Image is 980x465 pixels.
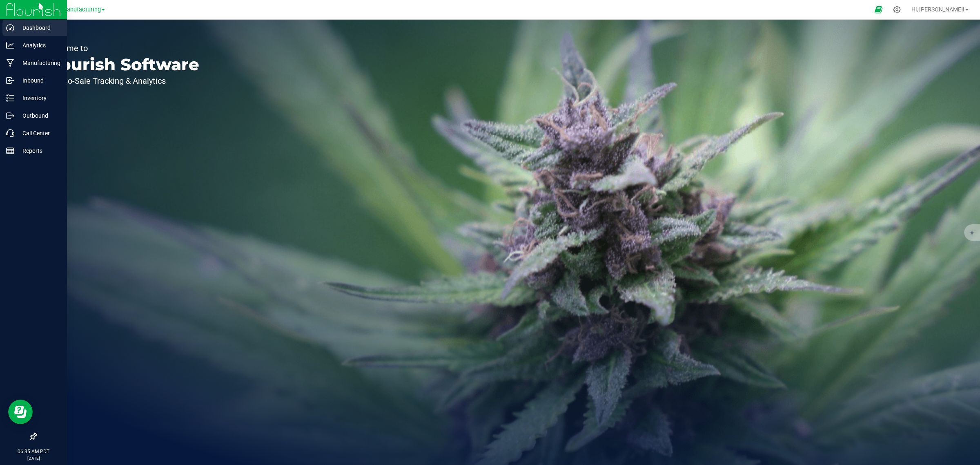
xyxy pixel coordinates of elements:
[14,76,63,85] p: Inbound
[14,146,63,156] p: Reports
[44,56,199,73] p: Flourish Software
[44,77,199,85] p: Seed-to-Sale Tracking & Analytics
[6,24,14,32] inline-svg: Dashboard
[14,23,63,33] p: Dashboard
[892,6,902,13] div: Manage settings
[4,455,63,461] p: [DATE]
[8,400,33,424] iframe: Resource center
[6,94,14,102] inline-svg: Inventory
[6,76,14,85] inline-svg: Inbound
[6,129,14,137] inline-svg: Call Center
[14,40,63,50] p: Analytics
[6,147,14,155] inline-svg: Reports
[6,41,14,49] inline-svg: Analytics
[14,111,63,121] p: Outbound
[911,6,964,13] span: Hi, [PERSON_NAME]!
[869,2,888,18] span: Open Ecommerce Menu
[4,448,63,455] p: 06:35 AM PDT
[62,6,101,13] span: Manufacturing
[14,93,63,103] p: Inventory
[6,59,14,67] inline-svg: Manufacturing
[14,58,63,68] p: Manufacturing
[6,112,14,120] inline-svg: Outbound
[44,44,199,52] p: Welcome to
[14,128,63,138] p: Call Center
